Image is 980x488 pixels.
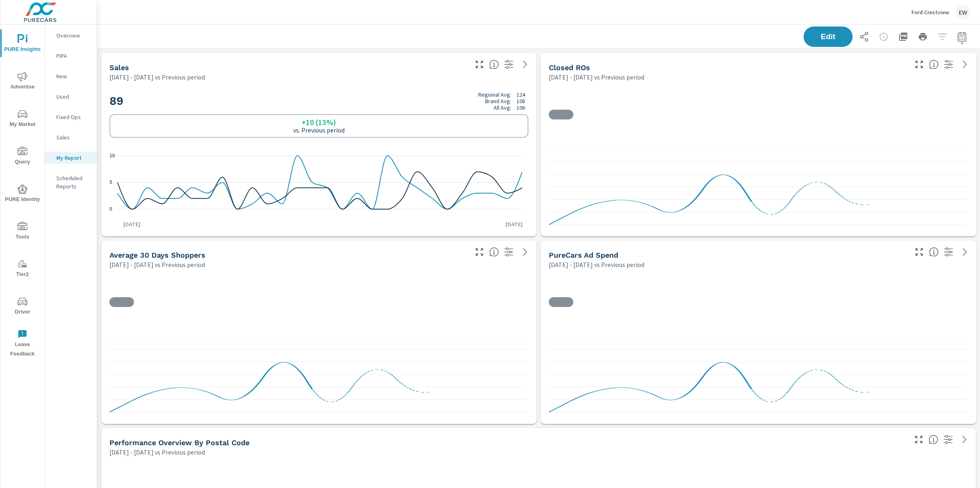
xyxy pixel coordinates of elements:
[109,447,205,457] p: [DATE] - [DATE] vs Previous period
[45,50,97,62] div: PIPA
[109,260,205,269] p: [DATE] - [DATE] vs Previous period
[3,222,42,242] span: Tools
[517,98,525,104] p: 108
[915,29,931,45] button: Print Report
[489,60,499,69] span: Number of vehicles sold by the dealership over the selected date range. [Source: This data is sou...
[812,33,844,40] span: Edit
[500,220,528,228] p: [DATE]
[109,438,249,447] h5: Performance Overview By Postal Code
[549,260,644,269] p: [DATE] - [DATE] vs Previous period
[109,152,115,158] text: 10
[549,63,590,72] h5: Closed ROs
[109,251,205,259] h5: Average 30 Days Shoppers
[109,179,112,185] text: 5
[56,72,90,80] p: New
[549,251,618,259] h5: PureCars Ad Spend
[958,245,971,258] a: See more details in report
[804,26,853,47] button: Edit
[519,245,532,258] a: See more details in report
[856,29,872,45] button: Share Report
[0,24,45,362] div: nav menu
[56,174,90,190] p: Scheduled Reports
[3,72,42,92] span: Advertise
[913,58,926,71] button: Make Fullscreen
[118,220,146,228] p: [DATE]
[929,60,939,69] span: Number of Repair Orders Closed by the selected dealership group over the selected time range. [So...
[913,245,926,258] button: Make Fullscreen
[485,98,511,104] p: Brand Avg:
[549,72,644,82] p: [DATE] - [DATE] vs Previous period
[45,70,97,82] div: New
[302,118,336,126] h6: +10 (13%)
[56,133,90,141] p: Sales
[954,29,970,45] button: Select Date Range
[56,93,90,101] p: Used
[929,435,938,444] span: Understand performance data by postal code. Individual postal codes can be selected and expanded ...
[109,72,205,82] p: [DATE] - [DATE] vs Previous period
[473,58,486,71] button: Make Fullscreen
[3,297,42,317] span: Driver
[56,31,90,40] p: Overview
[3,329,42,359] span: Leave Feedback
[45,91,97,103] div: Used
[478,91,511,98] p: Regional Avg:
[56,154,90,162] p: My Report
[45,172,97,192] div: Scheduled Reports
[56,52,90,60] p: PIPA
[109,206,112,212] text: 0
[45,131,97,144] div: Sales
[3,34,42,54] span: PURE Insights
[958,433,971,446] a: See more details in report
[955,5,970,20] div: EW
[3,184,42,204] span: PURE Identity
[45,152,97,164] div: My Report
[293,126,345,134] p: vs. Previous period
[911,9,949,16] p: Ford Crestview
[3,147,42,167] span: Query
[929,247,939,257] span: Total cost of media for all PureCars channels for the selected dealership group over the selected...
[517,104,525,111] p: 106
[519,58,532,71] a: See more details in report
[517,91,525,98] p: 124
[958,58,971,71] a: See more details in report
[109,91,528,111] h2: 89
[3,259,42,279] span: Tier2
[45,111,97,123] div: Fixed Ops
[45,29,97,42] div: Overview
[494,104,511,111] p: All Avg:
[912,433,925,446] button: Make Fullscreen
[3,109,42,129] span: My Market
[109,63,129,72] h5: Sales
[895,29,911,45] button: "Export Report to PDF"
[489,247,499,257] span: A rolling 30 day total of daily Shoppers on the dealership website, averaged over the selected da...
[473,245,486,258] button: Make Fullscreen
[56,113,90,121] p: Fixed Ops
